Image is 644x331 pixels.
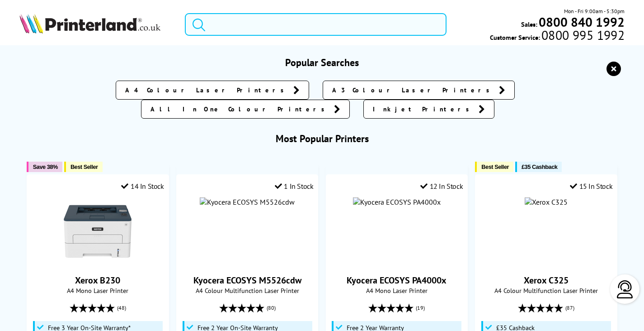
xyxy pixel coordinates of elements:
span: A4 Mono Laser Printer [32,286,164,295]
span: Save 38% [33,163,58,170]
span: Best Seller [481,163,509,170]
a: Xerox C325 [524,274,569,286]
img: user-headset-light.svg [616,280,634,298]
span: Best Seller [71,163,98,170]
span: Sales: [521,20,537,29]
a: Printerland Logo [19,14,174,35]
span: (19) [416,299,425,317]
button: £35 Cashback [515,162,562,172]
span: A3 Colour Laser Printers [332,86,494,95]
span: £35 Cashback [522,163,557,170]
b: 0800 840 1992 [539,14,625,30]
a: All In One Colour Printers [141,100,350,119]
div: 1 In Stock [275,182,314,191]
div: 15 In Stock [570,182,612,191]
div: 12 In Stock [420,182,463,191]
a: Inkjet Printers [363,100,494,119]
span: A4 Mono Laser Printer [331,286,463,295]
img: Xerox C325 [525,197,568,206]
a: A4 Colour Laser Printers [116,81,309,100]
div: 14 In Stock [121,182,164,191]
a: A3 Colour Laser Printers [323,81,515,100]
h3: Most Popular Printers [19,132,625,145]
button: Best Seller [64,162,103,172]
input: Se [185,13,447,36]
span: A4 Colour Multifunction Laser Printer [181,286,314,295]
img: Printerland Logo [19,14,160,34]
button: Best Seller [475,162,513,172]
img: Kyocera ECOSYS M5526cdw [200,197,295,206]
a: 0800 840 1992 [537,18,625,26]
span: Mon - Fri 9:00am - 5:30pm [564,7,625,15]
img: Kyocera ECOSYS PA4000x [353,197,441,206]
a: Xerox B230 [64,258,132,267]
a: Kyocera ECOSYS PA4000x [347,274,447,286]
span: All In One Colour Printers [150,105,329,114]
span: 0800 995 1992 [540,31,625,39]
span: Customer Service: [490,31,625,42]
span: (80) [267,299,276,317]
span: (48) [117,299,126,317]
h3: Popular Searches [19,56,625,69]
a: Xerox B230 [75,274,120,286]
span: A4 Colour Laser Printers [125,86,289,95]
img: Xerox B230 [64,197,132,265]
a: Kyocera ECOSYS M5526cdw [193,274,301,286]
span: A4 Colour Multifunction Laser Printer [480,286,612,295]
span: (87) [565,299,574,317]
button: Save 38% [27,162,62,172]
span: Inkjet Printers [373,105,474,114]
